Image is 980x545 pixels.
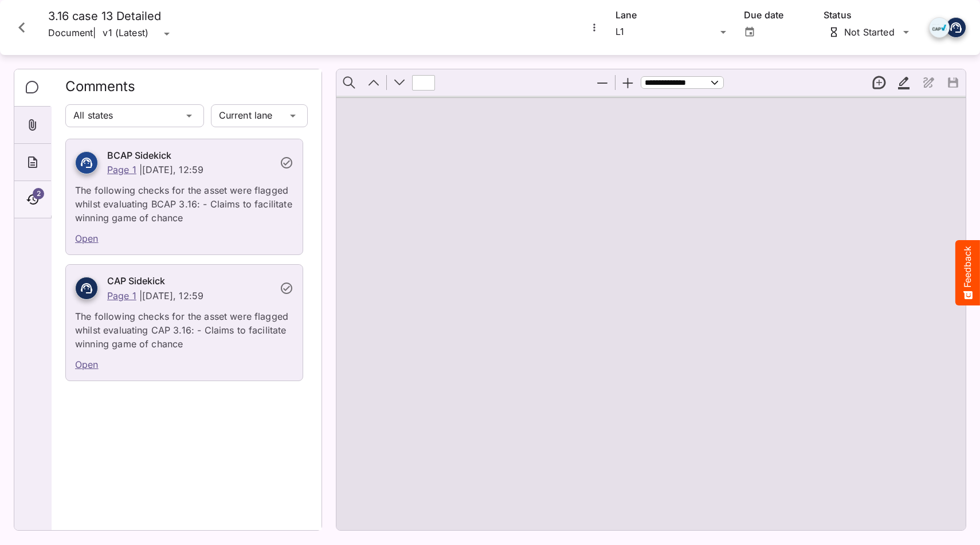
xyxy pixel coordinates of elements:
div: Timeline [14,181,51,218]
button: Zoom Out [590,70,614,95]
a: Open [75,359,99,370]
h2: Comments [65,79,308,102]
button: New thread [867,70,891,95]
a: Page 1 [107,290,136,301]
button: Close card [5,10,39,45]
a: Page 1 [107,164,136,175]
div: All states [65,104,182,127]
p: The following checks for the asset were flagged whilst evaluating BCAP 3.16: - Claims to facilita... [75,177,293,225]
p: [DATE], 12:59 [142,164,203,175]
p: | [139,164,142,175]
span: 2 [33,188,44,199]
div: Comments [14,69,52,107]
button: Previous Page [362,70,386,95]
button: Find in Document [337,70,361,95]
div: L1 [616,23,716,41]
button: Zoom In [616,70,640,95]
button: Highlight [892,70,916,95]
div: About [14,144,51,181]
button: More options for 3.16 case 13 Detailed [587,20,602,35]
div: v1 (Latest) [103,26,160,42]
h4: 3.16 case 13 Detailed [48,9,174,23]
h6: CAP Sidekick [107,274,273,289]
div: Attachments [14,107,51,144]
p: | [139,290,142,301]
p: Document [48,23,93,44]
h6: BCAP Sidekick [107,148,273,163]
div: Current lane [211,104,286,127]
div: Not Started [828,26,896,38]
button: Open [742,25,757,40]
span: | [93,26,96,40]
p: [DATE], 12:59 [142,290,203,301]
button: Next Page [387,70,411,95]
a: Open [75,233,99,244]
button: Feedback [955,240,980,305]
p: The following checks for the asset were flagged whilst evaluating CAP 3.16: - Claims to facilitat... [75,303,293,351]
